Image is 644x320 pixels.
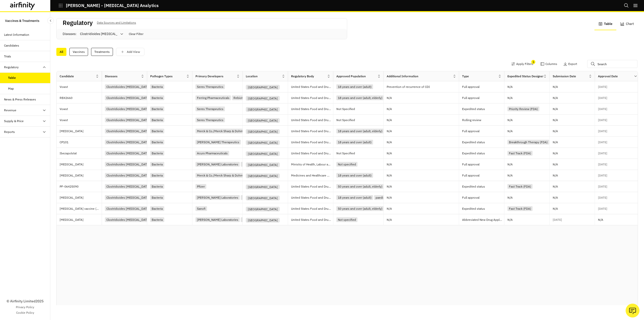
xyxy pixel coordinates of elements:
div: 18 years and over (adult) [336,173,373,178]
p: Ibezapolstat [60,151,102,156]
div: Location [246,74,258,79]
p: [DATE] [598,119,607,122]
p: Add View [127,50,140,54]
p: [MEDICAL_DATA] [60,129,102,134]
p: [MEDICAL_DATA] vaccine (Sanofi) [60,206,102,211]
div: Ferring Pharmaceuticals [195,95,231,100]
div: 18 years and over (adult) [336,140,373,145]
div: Fast Track (FDA) [507,151,533,156]
p: N/A [387,108,392,111]
p: United States Food and Drug Administration (FDA) [291,206,333,211]
div: [GEOGRAPHIC_DATA] [246,129,280,134]
div: Not specified [336,217,357,222]
div: Clostridioides [MEDICAL_DATA] [105,95,151,100]
p: N/A [553,163,558,166]
p: United States Food and Drug Administration (FDA) [291,195,333,200]
p: United States Food and Drug Administration (FDA) [291,95,333,100]
div: Submission Date [553,74,576,79]
p: N/A [553,141,558,144]
div: [GEOGRAPHIC_DATA] [246,151,280,156]
p: [DATE] [598,174,607,177]
input: Search [587,60,637,68]
div: Bacteria [150,106,164,111]
div: Pfizer [195,184,206,189]
div: [GEOGRAPHIC_DATA] [246,85,280,90]
div: Priority Review (FDA) [507,106,539,111]
p: N/A [598,218,603,221]
div: Clostridioides [MEDICAL_DATA] [105,129,151,133]
p: [MEDICAL_DATA] [60,195,102,200]
div: Treatments [91,48,113,56]
div: Expedited Status Designation [507,74,543,79]
div: [PERSON_NAME] Laboratories [195,162,240,167]
div: Primary Developers [195,74,223,79]
div: Bacteria [150,195,164,200]
p: N/A [387,185,392,188]
div: Fast Track (FDA) [507,184,533,189]
p: N/A [387,207,392,210]
p: N/A [553,119,558,122]
div: [GEOGRAPHIC_DATA] [246,96,280,101]
p: © Airfinity Limited 2025 [7,299,44,304]
p: N/A [507,196,513,199]
p: Vaccines & Treatments [5,16,39,25]
p: Export [568,62,577,66]
p: N/A [507,96,513,99]
div: Clostridioides [MEDICAL_DATA] [105,151,151,156]
p: [DATE] [598,152,607,155]
div: Rebiotix [232,95,246,100]
div: Bacteria [150,162,164,167]
div: Regulatory Body [291,74,314,79]
div: Seres Therapeutics [195,84,225,89]
p: Vowst [60,84,102,89]
div: Trials [4,54,11,59]
p: [DATE] [598,163,607,166]
p: N/A [387,218,392,221]
p: N/A [387,119,392,122]
div: Clostridioides [MEDICAL_DATA] [105,173,151,178]
div: Approval Date [598,74,618,79]
p: N/A [553,174,558,177]
p: Expedited status [462,184,504,189]
div: [GEOGRAPHIC_DATA] [246,207,280,211]
p: [DATE] [598,130,607,133]
p: N/A [553,85,558,88]
p: Full approval [462,129,504,134]
p: [DATE] [598,185,607,188]
div: Vaccines [69,48,88,56]
div: Acurx Pharmaceuticals [195,151,229,156]
p: Vowst [60,106,102,112]
p: Not Specified [336,152,355,155]
p: Full approval [462,84,504,89]
div: 18 years and over (adult, elderly) [336,95,384,100]
div: [GEOGRAPHIC_DATA] [246,196,280,200]
button: Table [594,18,616,30]
div: Bacteria [150,184,164,189]
button: Search [624,1,629,10]
p: [DATE] [598,196,607,199]
div: Breakthrough Therapy (FDA) [507,140,549,145]
div: [GEOGRAPHIC_DATA] [246,173,280,178]
div: [GEOGRAPHIC_DATA] [246,118,280,123]
div: Clostridioides [MEDICAL_DATA] [105,84,151,89]
p: United States Food and Drug Administration (FDA) [291,106,333,112]
div: Bacteria [150,217,164,222]
button: Chart [616,18,638,30]
p: CP101 [60,140,102,145]
div: Regulatory [4,65,19,69]
p: N/A [387,163,392,166]
p: Expedited status [462,206,504,211]
div: Diseases [105,74,117,79]
div: [PERSON_NAME] Therapeutics [195,140,241,145]
p: United States Food and Drug Administration (FDA) [291,151,333,156]
p: Full approval [462,195,504,200]
p: [DATE] [598,85,607,88]
div: Bacteria [150,151,164,156]
p: N/A [387,130,392,133]
button: [PERSON_NAME] - [MEDICAL_DATA] Analytics [58,1,158,10]
div: Pathogen Types [150,74,173,79]
div: [GEOGRAPHIC_DATA] [246,185,280,189]
button: Ask our analysts [626,304,639,317]
div: Type [462,74,469,79]
div: 50 years and over (adult, elderly) [336,206,384,211]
